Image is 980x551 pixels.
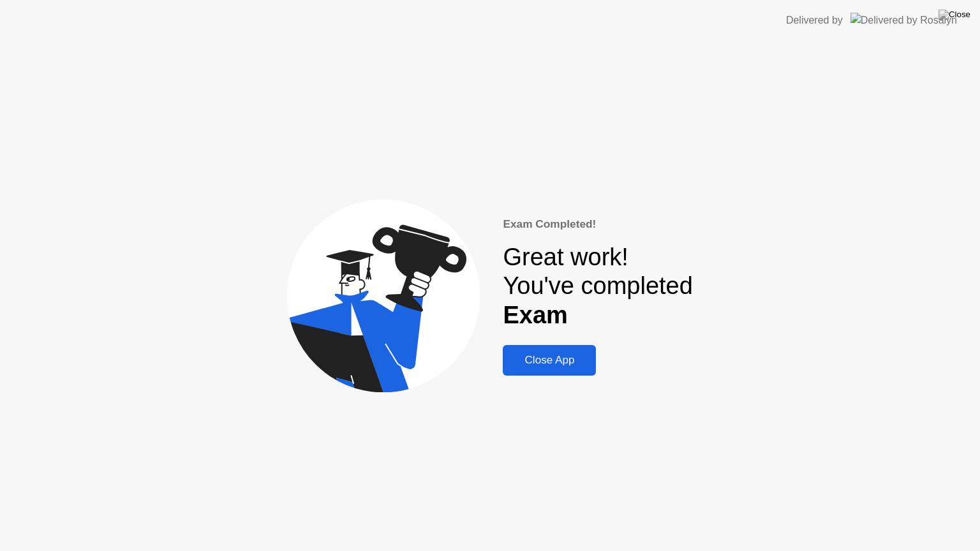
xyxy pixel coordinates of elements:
[850,13,957,27] img: Delivered by Rosalyn
[503,216,692,233] div: Exam Completed!
[507,354,592,367] div: Close App
[786,13,843,28] div: Delivered by
[503,302,567,328] b: Exam
[939,10,970,20] img: Close
[503,243,692,330] div: Great work! You've completed
[503,345,596,376] button: Close App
